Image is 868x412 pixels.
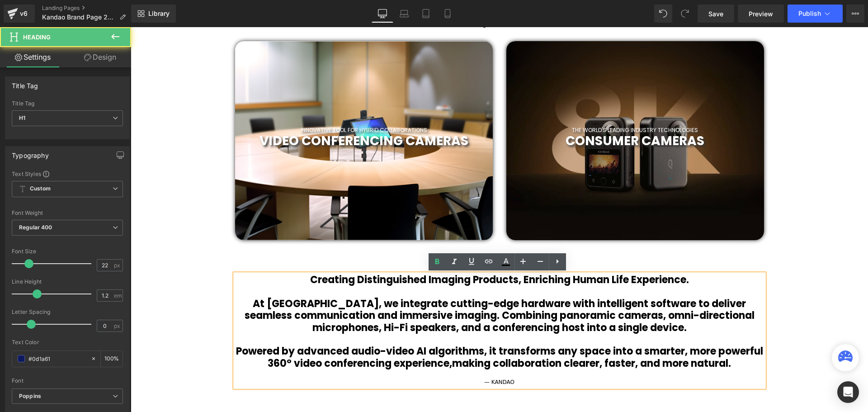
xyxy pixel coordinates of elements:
[749,9,773,19] span: Preview
[12,147,49,159] div: Typography
[42,14,116,21] span: Kandao Brand Page 2025
[354,352,384,358] span: — KANDAO
[676,5,694,23] button: Redo
[131,5,176,23] a: New Library
[28,354,86,364] input: Color
[12,378,123,384] div: Font
[179,246,558,260] b: Creating Distinguished Imaging Products, Enriching Human Life Experience.
[321,329,600,343] b: making collaboration clearer, faster, and more natural.
[19,393,41,400] i: Poppins
[654,5,672,23] button: Undo
[114,293,122,298] span: em
[12,100,123,107] div: Title Tag
[104,100,362,106] h1: INNOVATIVE TOOL FOR HYBRID COLLABORATIONS
[101,351,123,367] div: %
[798,10,821,17] span: Publish
[12,170,123,177] div: Text Styles
[30,185,51,193] b: Custom
[435,105,574,123] span: CONSUMER CAMERAS
[788,5,843,23] button: Publish
[846,5,864,23] button: More
[18,8,29,19] div: v6
[738,5,784,23] a: Preview
[12,339,123,346] div: Text Color
[19,224,52,231] b: Regular 400
[12,77,38,90] div: Title Tag
[19,114,25,121] b: H1
[415,5,437,23] a: Tablet
[12,248,123,255] div: Font Size
[12,309,123,315] div: Letter Spacing
[12,210,123,216] div: Font Weight
[837,381,859,403] div: Open Intercom Messenger
[372,5,393,23] a: Desktop
[352,232,385,241] b: About Us
[114,262,122,268] span: px
[105,317,632,343] b: Powered by advanced audio-video AI algorithms, it transforms any space into a smarter, more power...
[67,47,133,67] a: Design
[708,9,723,19] span: Save
[376,100,633,106] h1: THE WORLD'S LEADING INDUSTRY TECHNOLOGIES
[148,9,170,18] span: Library
[114,323,122,329] span: px
[23,33,51,41] span: Heading
[393,5,415,23] a: Laptop
[129,105,338,123] span: VIDEO CONFERENCING CAMERAS
[4,5,35,23] a: v6
[42,5,133,12] a: Landing Pages
[114,270,624,308] b: At [GEOGRAPHIC_DATA], we integrate cutting-edge hardware with intelligent software to deliver sea...
[437,5,458,23] a: Mobile
[12,279,123,285] div: Line Height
